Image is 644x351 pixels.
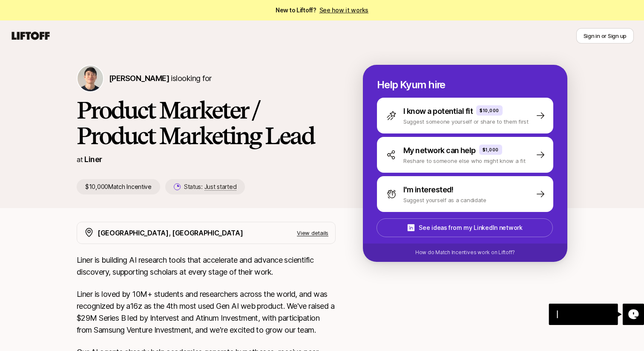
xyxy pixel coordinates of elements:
[480,107,499,114] p: $10,000
[84,155,102,164] a: Liner
[403,145,476,157] p: My network can help
[403,157,526,165] p: Reshare to someone else who might know a fit
[297,229,328,237] p: View details
[576,28,634,44] button: Sign in or Sign up
[204,183,237,191] span: Just started
[403,196,486,204] p: Suggest yourself as a candidate
[483,146,499,153] p: $1,000
[98,227,243,238] p: [GEOGRAPHIC_DATA], [GEOGRAPHIC_DATA]
[77,179,160,194] p: $10,000 Match Incentive
[377,79,553,91] p: Help Kyum hire
[184,182,236,192] p: Status:
[415,249,515,256] p: How do Match Incentives work on Liftoff?
[109,74,169,83] span: [PERSON_NAME]
[77,288,336,336] p: Liner is loved by 10M+ students and researchers across the world, and was recognized by a16z as t...
[319,6,369,14] a: See how it works
[377,218,553,237] button: See ideas from my LinkedIn network
[77,154,83,165] p: at
[77,97,336,148] h1: Product Marketer / Product Marketing Lead
[403,117,529,126] p: Suggest someone yourself or share to them first
[109,73,211,84] p: is looking for
[403,184,454,196] p: I'm interested!
[78,66,103,91] img: Kyum Kim
[419,223,522,233] p: See ideas from my LinkedIn network
[403,105,473,117] p: I know a potential fit
[77,254,336,278] p: Liner is building AI research tools that accelerate and advance scientific discovery, supporting ...
[276,5,368,15] span: New to Liftoff?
